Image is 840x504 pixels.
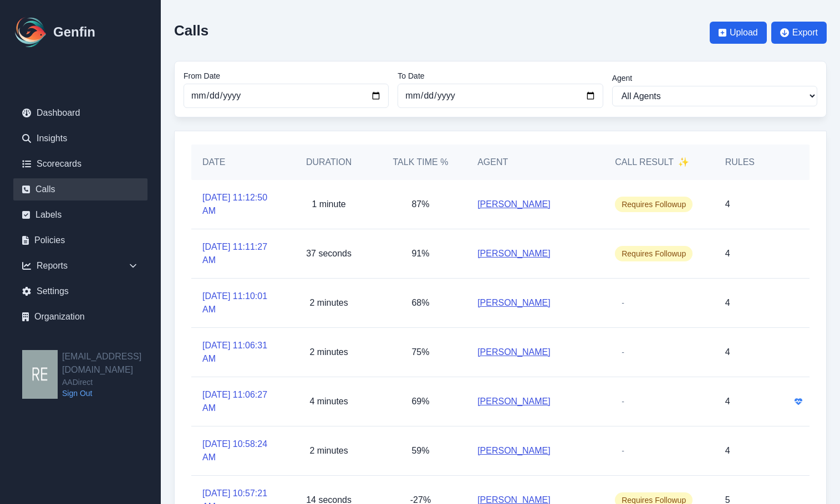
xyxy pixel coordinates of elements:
[13,127,147,150] a: Insights
[615,156,689,169] h5: Call Result
[477,198,551,211] a: [PERSON_NAME]
[615,246,693,261] span: Requires Followup
[202,156,272,169] h5: Date
[202,388,272,415] a: [DATE] 11:06:27 AM
[477,395,551,408] a: [PERSON_NAME]
[411,444,429,457] p: 59%
[725,198,730,211] p: 4
[309,395,348,408] p: 4 minutes
[615,295,631,311] span: -
[174,22,208,39] h2: Calls
[411,346,429,359] p: 75%
[13,255,147,277] div: Reports
[477,346,551,359] a: [PERSON_NAME]
[678,156,689,169] span: ✨
[53,23,95,41] h1: Genfin
[615,197,693,212] span: Requires Followup
[13,102,147,124] a: Dashboard
[62,377,161,388] span: AADirect
[725,346,730,359] p: 4
[202,438,272,464] a: [DATE] 10:58:24 AM
[477,156,508,169] h5: Agent
[725,395,730,408] p: 4
[62,350,161,377] h2: [EMAIL_ADDRESS][DOMAIN_NAME]
[202,191,272,218] a: [DATE] 11:12:50 AM
[13,306,147,328] a: Organization
[202,339,272,366] a: [DATE] 11:06:31 AM
[411,198,429,211] p: 87%
[615,344,631,360] span: -
[202,240,272,267] a: [DATE] 11:11:27 AM
[477,247,551,260] a: [PERSON_NAME]
[62,388,161,399] a: Sign Out
[612,73,817,84] label: Agent
[725,156,755,169] h5: Rules
[725,247,730,260] p: 4
[309,346,348,359] p: 2 minutes
[312,198,345,211] p: 1 minute
[730,26,758,39] span: Upload
[398,70,603,81] label: To Date
[13,14,49,50] img: Logo
[13,178,147,200] a: Calls
[477,296,551,310] a: [PERSON_NAME]
[771,22,827,44] button: Export
[411,296,429,310] p: 68%
[725,444,730,457] p: 4
[306,247,352,260] p: 37 seconds
[184,70,389,81] label: From Date
[22,350,58,399] img: resqueda@aadirect.com
[792,26,818,39] span: Export
[309,296,348,310] p: 2 minutes
[477,444,551,457] a: [PERSON_NAME]
[386,156,455,169] h5: Talk Time %
[309,444,348,457] p: 2 minutes
[13,229,147,251] a: Policies
[13,153,147,175] a: Scorecards
[710,22,767,44] button: Upload
[615,394,631,409] span: -
[725,296,730,310] p: 4
[13,204,147,226] a: Labels
[411,395,429,408] p: 69%
[13,280,147,302] a: Settings
[294,156,363,169] h5: Duration
[202,290,272,316] a: [DATE] 11:10:01 AM
[615,443,631,459] span: -
[411,247,429,260] p: 91%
